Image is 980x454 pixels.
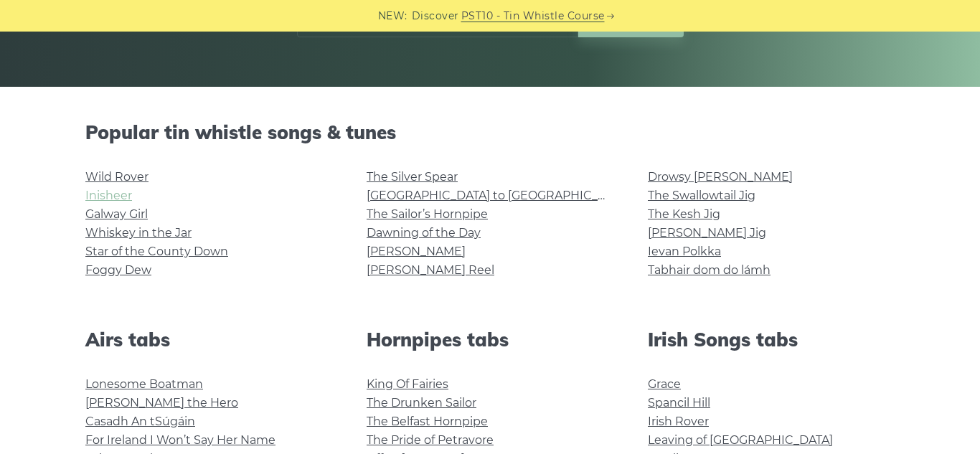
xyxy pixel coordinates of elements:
[648,328,895,351] h2: Irish Songs tabs
[648,189,755,202] a: The Swallowtail Jig
[378,8,407,24] span: NEW:
[648,226,766,240] a: [PERSON_NAME] Jig
[367,415,488,428] a: The Belfast Hornpipe
[648,396,710,410] a: Spancil Hill
[367,226,481,240] a: Dawning of the Day
[648,433,833,447] a: Leaving of [GEOGRAPHIC_DATA]
[85,245,228,258] a: Star of the County Down
[367,396,476,410] a: The Drunken Sailor
[648,170,793,184] a: Drowsy [PERSON_NAME]
[648,377,681,391] a: Grace
[648,245,721,258] a: Ievan Polkka
[85,396,238,410] a: [PERSON_NAME] the Hero
[85,170,149,184] a: Wild Rover
[367,433,494,447] a: The Pride of Petravore
[367,170,458,184] a: The Silver Spear
[85,263,151,277] a: Foggy Dew
[648,207,720,221] a: The Kesh Jig
[367,189,631,202] a: [GEOGRAPHIC_DATA] to [GEOGRAPHIC_DATA]
[367,245,466,258] a: [PERSON_NAME]
[85,377,203,391] a: Lonesome Boatman
[367,263,494,277] a: [PERSON_NAME] Reel
[367,328,613,351] h2: Hornpipes tabs
[85,433,275,447] a: For Ireland I Won’t Say Her Name
[85,207,148,221] a: Galway Girl
[412,8,459,24] span: Discover
[85,328,332,351] h2: Airs tabs
[367,377,448,391] a: King Of Fairies
[85,415,195,428] a: Casadh An tSúgáin
[461,8,605,24] a: PST10 - Tin Whistle Course
[367,207,488,221] a: The Sailor’s Hornpipe
[648,263,771,277] a: Tabhair dom do lámh
[648,415,709,428] a: Irish Rover
[85,121,895,143] h2: Popular tin whistle songs & tunes
[85,189,132,202] a: Inisheer
[85,226,192,240] a: Whiskey in the Jar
